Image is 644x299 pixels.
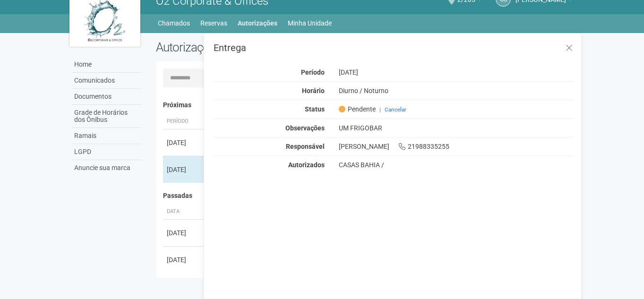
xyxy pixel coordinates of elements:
th: Período [163,114,206,129]
h4: Próximas [163,102,568,109]
a: Ramais [72,128,142,144]
strong: Horário [302,87,325,94]
a: Comunicados [72,73,142,89]
h2: Autorizações [156,40,358,54]
h3: Entrega [214,43,574,52]
span: | [379,106,381,113]
a: Documentos [72,89,142,105]
a: Home [72,57,142,73]
span: Pendente [339,105,376,113]
strong: Responsável [286,143,325,150]
div: CASAS BAHIA / [339,161,575,169]
strong: Observações [285,124,325,132]
div: UM FRIGOBAR [332,124,582,132]
div: [PERSON_NAME] 21988335255 [332,142,582,151]
div: [DATE] [332,68,582,77]
strong: Status [305,105,325,113]
strong: Período [301,68,325,76]
a: LGPD [72,144,142,160]
div: [DATE] [167,165,202,174]
a: Anuncie sua marca [72,160,142,176]
div: Diurno / Noturno [332,86,582,95]
th: Data [163,204,206,220]
a: Reservas [200,17,227,30]
div: [DATE] [167,228,202,238]
a: Chamados [158,17,190,30]
a: Autorizações [238,17,277,30]
a: Grade de Horários dos Ônibus [72,105,142,128]
a: Cancelar [385,106,406,113]
strong: Autorizados [288,161,325,169]
a: Minha Unidade [288,17,332,30]
div: [DATE] [167,255,202,265]
div: [DATE] [167,138,202,147]
h4: Passadas [163,192,568,199]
